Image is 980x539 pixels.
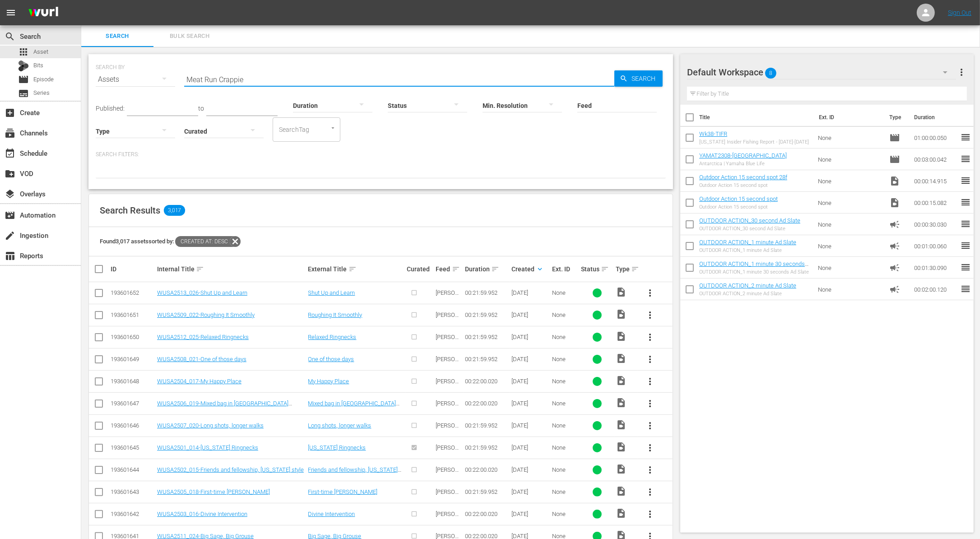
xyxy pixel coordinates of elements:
span: sort [348,265,357,273]
td: None [815,127,886,149]
span: Video [616,331,627,342]
span: [PERSON_NAME] Wingshooting [GEOGRAPHIC_DATA] [436,400,462,447]
div: Outdoor Action 15 second spot [699,204,778,210]
div: [DATE] [511,334,549,340]
img: ans4CAIJ8jUAAAAAAAAAAAAAAAAAAAAAAAAgQb4GAAAAAAAAAAAAAAAAAAAAAAAAJMjXAAAAAAAAAAAAAAAAAAAAAAAAgAT5G... [22,2,65,23]
div: Assets [96,67,175,92]
td: None [815,149,886,170]
span: more_vert [645,398,655,409]
span: sort [196,265,204,273]
div: 00:21:59.952 [465,488,509,495]
div: None [552,466,578,473]
span: 8 [765,64,776,83]
a: Roughing It Smoothly [308,311,362,318]
div: [US_STATE] Insider Fishing Report - [DATE]-[DATE] [699,139,809,145]
td: 00:02:00.120 [910,279,960,300]
td: 01:00:00.050 [910,127,960,149]
span: Episode [889,154,900,165]
span: Asset [18,46,29,57]
span: more_vert [645,310,655,321]
span: reorder [960,132,971,143]
span: sort [491,265,499,273]
div: 00:21:59.952 [465,444,509,451]
td: 00:00:30.030 [910,214,960,235]
a: OUTDOOR ACTION_1 minute 30 seconds Ad Slate [699,260,808,274]
span: more_vert [956,67,967,78]
span: reorder [960,218,971,229]
span: Series [33,88,50,98]
span: reorder [960,197,971,208]
span: Published: [96,105,125,112]
span: sort [601,265,609,273]
div: Outdoor Action 15 second spot [699,182,787,188]
div: None [552,511,578,517]
div: 193601643 [111,488,154,495]
span: Create [5,107,15,118]
div: None [552,378,578,385]
div: [DATE] [511,378,549,385]
span: Video [616,486,627,497]
button: Search [614,70,663,87]
span: Ad [889,219,900,230]
span: Ad [889,284,900,295]
div: Default Workspace [687,60,956,85]
span: sort [452,265,460,273]
td: None [815,257,886,279]
span: more_vert [645,509,655,520]
span: Search [87,31,148,42]
div: 193601646 [111,422,154,429]
span: Series [18,88,29,99]
div: 00:22:00.020 [465,378,509,385]
span: Video [616,508,627,519]
a: WUSA2505_018-First-time [PERSON_NAME] [157,488,270,495]
div: None [552,444,578,451]
div: Antarctica | Yamaha Blue Life [699,161,787,167]
a: OUTDOOR ACTION_1 minute Ad Slate [699,239,796,246]
span: Video [616,419,627,430]
div: OUTDOOR ACTION_30 second Ad Slate [699,226,800,232]
span: more_vert [645,332,655,343]
div: None [552,311,578,318]
th: Type [884,105,909,130]
a: Sign Out [948,9,971,16]
td: 00:00:14.915 [910,170,960,192]
span: Episode [889,132,900,143]
span: Ingestion [5,230,15,241]
a: WUSA2501_014-[US_STATE] Ringnecks [157,444,258,451]
span: [PERSON_NAME] Wingshooting [GEOGRAPHIC_DATA] [436,289,462,337]
div: 00:21:59.952 [465,289,509,296]
th: Ext. ID [813,105,884,130]
span: to [198,105,204,112]
a: WUSA2512_025-Relaxed Ringnecks [157,334,249,340]
div: 193601651 [111,311,154,318]
button: more_vert [639,437,661,459]
div: 193601648 [111,378,154,385]
p: Search Filters: [96,151,666,158]
div: Curated [407,265,433,273]
td: 00:01:00.060 [910,235,960,257]
span: Found 3,017 assets sorted by: [100,238,241,245]
span: Bulk Search [159,31,220,42]
a: [US_STATE] Ringnecks [308,444,366,451]
td: None [815,235,886,257]
td: 00:03:00.042 [910,149,960,170]
span: menu [5,7,16,18]
div: OUTDOOR ACTION_1 minute 30 seconds Ad Slate [699,269,811,275]
button: more_vert [639,503,661,525]
span: [PERSON_NAME] Wingshooting [GEOGRAPHIC_DATA] [436,311,462,359]
a: First-time [PERSON_NAME] [308,488,378,495]
div: 00:21:59.952 [465,311,509,318]
div: None [552,400,578,407]
div: Bits [18,60,29,71]
div: [DATE] [511,356,549,362]
span: more_vert [645,442,655,453]
div: [DATE] [511,444,549,451]
a: WUSA2502_015-Friends and fellowship, [US_STATE] style [157,466,304,473]
div: None [552,289,578,296]
span: [PERSON_NAME] Wingshooting [GEOGRAPHIC_DATA] [436,378,462,425]
button: Open [329,124,337,132]
span: more_vert [645,376,655,387]
span: [PERSON_NAME] Wingshooting [GEOGRAPHIC_DATA] [436,444,462,492]
a: YAMAT2308-[GEOGRAPHIC_DATA] [699,152,787,159]
span: Search [628,70,663,87]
